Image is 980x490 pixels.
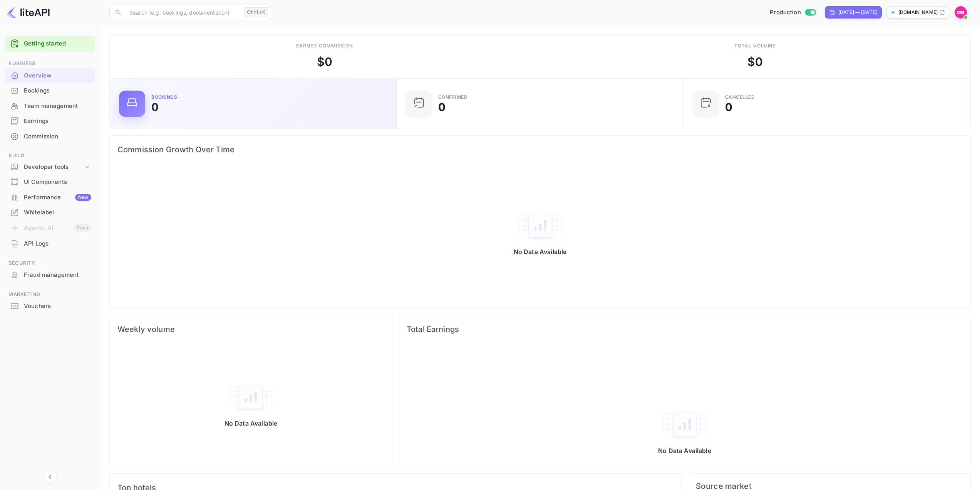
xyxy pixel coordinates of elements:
[770,8,801,17] span: Production
[747,53,763,71] div: $ 0
[24,208,91,217] div: Whitelabel
[514,248,567,256] p: No Data Available
[75,194,91,201] div: New
[5,83,95,98] a: Bookings
[151,95,177,99] div: Bookings
[734,42,776,49] div: Total volume
[5,99,95,113] a: Team management
[228,381,274,413] img: empty-state-table2.svg
[5,36,95,52] div: Getting started
[5,268,95,283] div: Fraud management
[24,102,91,111] div: Team management
[767,8,819,17] div: Switch to Sandbox mode
[5,190,95,205] div: PerformanceNew
[725,102,732,113] div: 0
[5,205,95,220] div: Whitelabel
[24,302,91,311] div: Vouchers
[5,68,95,83] div: Overview
[5,299,95,313] a: Vouchers
[24,178,91,187] div: UI Components
[5,114,95,129] div: Earnings
[24,239,91,248] div: API Logs
[5,152,95,160] span: Build
[5,160,95,174] div: Developer tools
[24,117,91,126] div: Earnings
[438,102,446,113] div: 0
[438,95,468,99] div: Confirmed
[5,290,95,299] span: Marketing
[5,59,95,68] span: Business
[117,323,384,335] span: Weekly volume
[6,6,50,19] img: LiteAPI logo
[825,6,882,19] div: Click to change the date range period
[24,39,91,48] a: Getting started
[517,209,563,242] img: empty-state-table2.svg
[5,68,95,83] a: Overview
[125,5,241,20] input: Search (e.g. bookings, documentation)
[5,114,95,128] a: Earnings
[224,419,278,427] p: No Data Available
[5,129,95,143] a: Commission
[24,132,91,141] div: Commission
[24,163,84,172] div: Developer tools
[296,42,353,49] div: Earned commission
[662,408,708,441] img: empty-state-table2.svg
[5,205,95,219] a: Whitelabel
[5,175,95,189] a: UI Components
[151,102,159,113] div: 0
[5,83,95,98] div: Bookings
[5,236,95,251] a: API Logs
[5,190,95,204] a: PerformanceNew
[24,271,91,280] div: Fraud management
[244,7,268,17] div: Ctrl+K
[5,299,95,314] div: Vouchers
[5,268,95,282] a: Fraud management
[658,447,711,455] p: No Data Available
[5,236,95,251] div: API Logs
[955,6,967,19] img: Dylan McLean
[838,9,877,16] div: [DATE] — [DATE]
[24,86,91,95] div: Bookings
[5,175,95,190] div: UI Components
[5,259,95,268] span: Security
[24,193,91,202] div: Performance
[24,71,91,80] div: Overview
[725,95,755,99] div: CANCELLED
[407,323,963,335] span: Total Earnings
[898,9,938,16] p: [DOMAIN_NAME]
[117,143,963,156] span: Commission Growth Over Time
[317,53,332,71] div: $ 0
[5,99,95,114] div: Team management
[5,129,95,144] div: Commission
[43,470,57,484] button: Collapse navigation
